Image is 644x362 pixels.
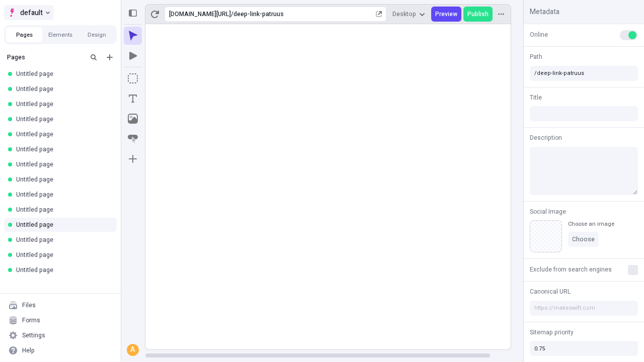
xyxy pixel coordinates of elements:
[530,328,574,337] span: Sitemap priority
[16,100,109,108] div: Untitled page
[124,130,142,148] button: Button
[20,7,43,19] span: default
[169,10,231,18] div: [URL][DOMAIN_NAME]
[463,7,493,22] button: Publish
[124,110,142,128] button: Image
[16,85,109,93] div: Untitled page
[16,160,109,168] div: Untitled page
[7,53,84,61] div: Pages
[124,89,142,108] button: Text
[530,301,638,316] input: https://makeswift.com
[231,10,233,18] div: /
[42,27,78,42] button: Elements
[530,93,542,102] span: Title
[530,52,542,61] span: Path
[22,331,45,339] div: Settings
[568,232,599,247] button: Choose
[467,10,489,18] span: Publish
[392,10,416,18] span: Desktop
[22,301,36,309] div: Files
[431,7,461,22] button: Preview
[16,191,109,199] div: Untitled page
[16,221,109,229] div: Untitled page
[16,175,109,184] div: Untitled page
[16,266,109,274] div: Untitled page
[16,115,109,123] div: Untitled page
[388,7,429,22] button: Desktop
[16,130,109,138] div: Untitled page
[124,69,142,87] button: Box
[16,70,109,78] div: Untitled page
[233,10,374,18] div: deep-link-patruus
[16,206,109,214] div: Untitled page
[104,51,116,63] button: Add new
[16,251,109,259] div: Untitled page
[435,10,457,18] span: Preview
[530,207,566,216] span: Social Image
[530,30,548,39] span: Online
[78,27,115,42] button: Design
[530,287,571,296] span: Canonical URL
[6,27,42,42] button: Pages
[22,346,35,354] div: Help
[16,145,109,153] div: Untitled page
[572,235,595,243] span: Choose
[22,316,40,324] div: Forms
[16,236,109,244] div: Untitled page
[4,5,54,20] button: Select site
[530,133,562,142] span: Description
[530,265,612,274] span: Exclude from search engines
[568,220,614,228] div: Choose an image
[128,345,138,355] div: A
